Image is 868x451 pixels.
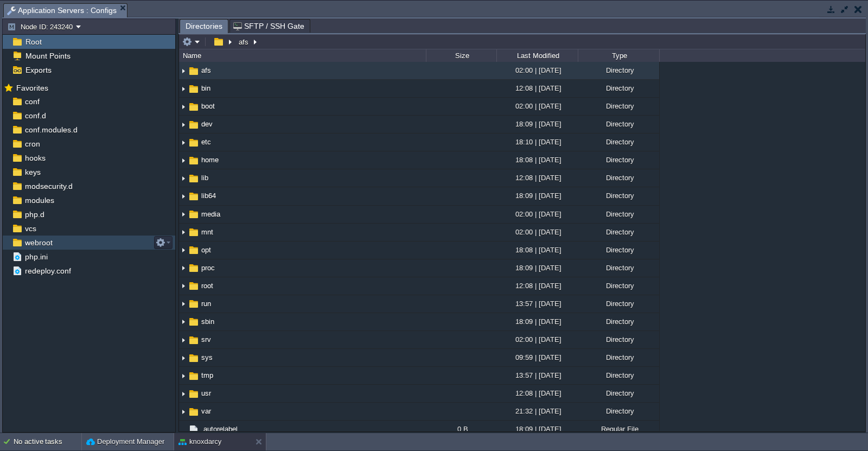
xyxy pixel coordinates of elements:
div: Directory [578,295,659,312]
div: Directory [578,403,659,420]
div: 02:00 | [DATE] [496,331,578,348]
div: Type [579,49,659,62]
div: No active tasks [14,433,81,450]
img: AMDAwAAAACH5BAEAAAAALAAAAAABAAEAAAICRAEAOw== [188,119,200,131]
div: 0 B [426,421,496,437]
div: Directory [578,187,659,204]
span: php.d [23,209,46,219]
img: AMDAwAAAACH5BAEAAAAALAAAAAABAAEAAAICRAEAOw== [179,278,188,295]
div: Directory [578,349,659,366]
img: AMDAwAAAACH5BAEAAAAALAAAAAABAAEAAAICRAEAOw== [188,137,200,149]
div: 12:08 | [DATE] [496,80,578,97]
a: keys [23,167,42,177]
img: AMDAwAAAACH5BAEAAAAALAAAAAABAAEAAAICRAEAOw== [188,262,200,274]
a: boot [200,101,216,111]
img: AMDAwAAAACH5BAEAAAAALAAAAAABAAEAAAICRAEAOw== [179,134,188,151]
div: Directory [578,242,659,258]
div: 02:00 | [DATE] [496,62,578,79]
span: home [200,155,220,164]
a: mnt [200,227,215,237]
a: srv [200,335,213,344]
div: Directory [578,62,659,79]
img: AMDAwAAAACH5BAEAAAAALAAAAAABAAEAAAICRAEAOw== [179,62,188,79]
div: 18:10 | [DATE] [496,134,578,150]
span: webroot [23,238,54,247]
img: AMDAwAAAACH5BAEAAAAALAAAAAABAAEAAAICRAEAOw== [188,334,200,346]
div: Directory [578,313,659,330]
span: sys [200,353,214,362]
img: AMDAwAAAACH5BAEAAAAALAAAAAABAAEAAAICRAEAOw== [188,83,200,95]
div: Directory [578,367,659,384]
div: Directory [578,134,659,150]
span: modules [23,195,56,205]
a: modsecurity.d [23,181,74,191]
img: AMDAwAAAACH5BAEAAAAALAAAAAABAAEAAAICRAEAOw== [179,385,188,402]
div: 12:08 | [DATE] [496,385,578,402]
span: opt [200,245,213,255]
div: 18:09 | [DATE] [496,259,578,276]
img: AMDAwAAAACH5BAEAAAAALAAAAAABAAEAAAICRAEAOw== [179,80,188,97]
a: root [200,281,215,290]
img: AMDAwAAAACH5BAEAAAAALAAAAAABAAEAAAICRAEAOw== [179,314,188,331]
div: Directory [578,80,659,97]
span: Favorites [14,83,50,93]
span: tmp [200,371,215,380]
img: AMDAwAAAACH5BAEAAAAALAAAAAABAAEAAAICRAEAOw== [179,242,188,259]
img: AMDAwAAAACH5BAEAAAAALAAAAAABAAEAAAICRAEAOw== [188,352,200,364]
img: AMDAwAAAACH5BAEAAAAALAAAAAABAAEAAAICRAEAOw== [179,152,188,169]
div: Name [180,49,426,62]
a: Root [23,37,43,47]
div: 09:59 | [DATE] [496,349,578,366]
img: AMDAwAAAACH5BAEAAAAALAAAAAABAAEAAAICRAEAOw== [188,280,200,292]
img: AMDAwAAAACH5BAEAAAAALAAAAAABAAEAAAICRAEAOw== [179,188,188,205]
button: Node ID: 243240 [7,22,76,31]
a: afs [200,66,213,75]
a: cron [23,139,42,149]
img: AMDAwAAAACH5BAEAAAAALAAAAAABAAEAAAICRAEAOw== [188,388,200,400]
img: AMDAwAAAACH5BAEAAAAALAAAAAABAAEAAAICRAEAOw== [179,260,188,277]
span: var [200,406,213,416]
a: .autorelabel [200,424,239,434]
span: Directories [186,20,222,33]
button: afs [237,37,251,47]
div: Directory [578,169,659,186]
img: AMDAwAAAACH5BAEAAAAALAAAAAABAAEAAAICRAEAOw== [179,116,188,133]
a: conf.modules.d [23,125,79,135]
div: Directory [578,116,659,132]
input: Click to enter the path [179,34,865,49]
img: AMDAwAAAACH5BAEAAAAALAAAAAABAAEAAAICRAEAOw== [188,226,200,238]
img: AMDAwAAAACH5BAEAAAAALAAAAAABAAEAAAICRAEAOw== [179,98,188,115]
div: 18:09 | [DATE] [496,313,578,330]
a: php.ini [23,252,49,262]
a: conf [23,97,41,106]
span: vcs [23,224,38,233]
a: conf.d [23,111,48,120]
span: proc [200,263,216,272]
a: Favorites [14,84,50,92]
img: AMDAwAAAACH5BAEAAAAALAAAAAABAAEAAAICRAEAOw== [188,298,200,310]
a: dev [200,119,214,129]
span: hooks [23,153,47,163]
img: AMDAwAAAACH5BAEAAAAALAAAAAABAAEAAAICRAEAOw== [179,170,188,187]
a: usr [200,389,213,398]
a: Mount Points [23,51,72,61]
a: lib64 [200,191,218,200]
div: Directory [578,151,659,168]
div: Regular File [578,421,659,437]
div: 18:09 | [DATE] [496,187,578,204]
span: sbin [200,317,216,326]
span: run [200,299,213,308]
img: AMDAwAAAACH5BAEAAAAALAAAAAABAAEAAAICRAEAOw== [188,101,200,113]
div: 18:08 | [DATE] [496,151,578,168]
div: 13:57 | [DATE] [496,367,578,384]
a: lib [200,173,210,182]
div: Directory [578,277,659,294]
